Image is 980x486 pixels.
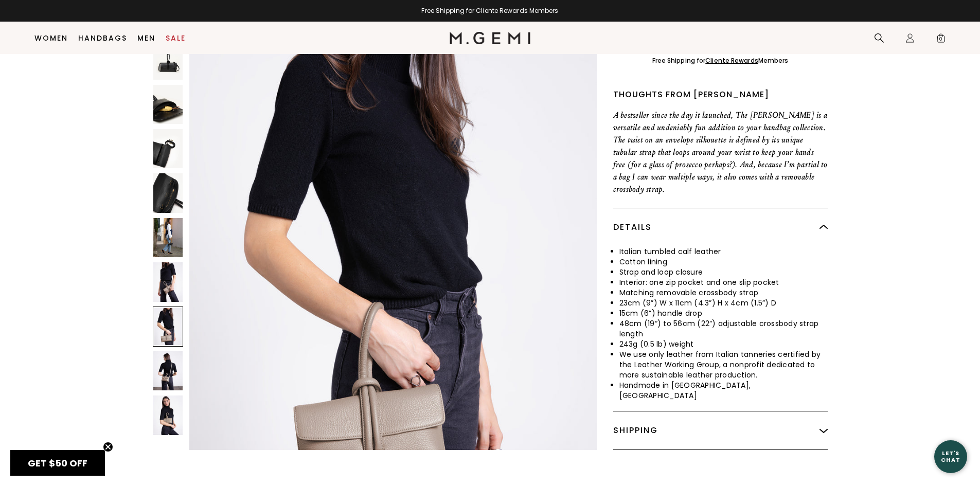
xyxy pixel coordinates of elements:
[619,257,828,267] li: Cotton lining
[153,218,183,257] img: The Francesca Convertible Crossbody
[613,109,828,195] p: A bestseller since the day it launched, The [PERSON_NAME] is a versatile and undeniably fun addit...
[153,129,183,168] img: The Francesca Convertible Crossbody
[450,32,530,44] img: M.Gemi
[613,88,828,101] div: Thoughts from [PERSON_NAME]
[166,34,186,42] a: Sale
[619,339,828,349] li: 243g (0.5 lb) weight
[613,411,828,449] div: Shipping
[619,349,828,380] li: We use only leather from Italian tanneries certified by the Leather Working Group, a nonprofit de...
[619,277,828,287] li: Interior: one zip pocket and one slip pocket
[619,318,828,339] li: 48cm (19“) to 56cm (22“) adjustable crossbody strap length
[619,308,828,318] li: 15cm (6”) handle drop
[705,56,758,65] a: Cliente Rewards
[613,208,828,246] div: Details
[153,396,183,435] img: The Francesca Convertible Crossbody
[153,174,183,213] img: The Francesca Convertible Crossbody
[103,442,113,452] button: Close teaser
[10,450,105,476] div: GET $50 OFFClose teaser
[78,34,127,42] a: Handbags
[619,298,828,308] li: 23cm (9”) W x 11cm (4.3”) H x 4cm (1.5”) D
[153,41,183,80] img: The Francesca Convertible Crossbody
[137,34,155,42] a: Men
[619,287,828,298] li: Matching removable crossbody strap
[934,450,967,463] div: Let's Chat
[153,351,183,390] img: The Francesca Convertible Crossbody
[619,246,828,257] li: Italian tumbled calf leather
[28,457,87,470] span: GET $50 OFF
[34,34,68,42] a: Women
[652,57,789,65] div: Free Shipping for Members
[153,263,183,302] img: The Francesca Convertible Crossbody
[619,267,828,277] li: Strap and loop closure
[936,35,946,45] span: 0
[153,85,183,124] img: The Francesca Convertible Crossbody
[619,380,828,401] li: Handmade in [GEOGRAPHIC_DATA], [GEOGRAPHIC_DATA]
